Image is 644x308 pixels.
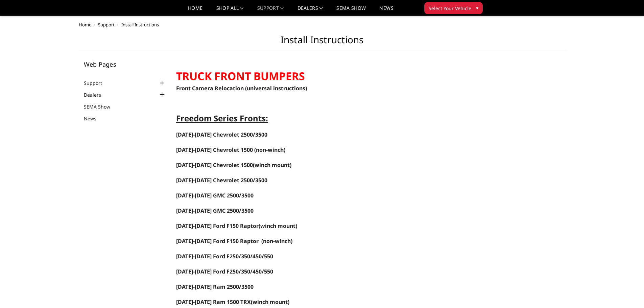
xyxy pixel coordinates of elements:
span: (winch mount) [176,161,291,169]
span: [DATE]-[DATE] Chevrolet 2500/3500 [176,176,267,184]
span: Select Your Vehicle [429,5,471,12]
a: Home [188,6,202,16]
a: SEMA Show [336,6,366,16]
span: [DATE]-[DATE] Ram 1500 TRX [176,298,251,306]
a: Support [84,79,111,87]
button: Select Your Vehicle [424,2,483,14]
span: [DATE]-[DATE] Ford F150 Raptor [176,237,259,245]
a: News [84,115,105,122]
span: Freedom Series Fronts: [176,113,268,124]
a: [DATE]-[DATE] Ram 2500/3500 [176,283,254,290]
a: [DATE]-[DATE] GMC 2500/3500 [176,208,254,214]
a: SEMA Show [84,103,119,110]
span: (winch mount) [176,222,297,230]
span: (non-winch) [261,237,292,245]
a: Dealers [297,6,323,16]
h1: Install Instructions [79,34,566,51]
span: [DATE]-[DATE] Ford F250/350/450/550 [176,268,273,275]
a: [DATE]-[DATE] Ford F250/350/450/550 [176,253,273,260]
a: [DATE]-[DATE] Chevrolet 2500/3500 [176,131,267,138]
span: (winch mount) [251,298,289,306]
a: Front Camera Relocation (universal instructions) [176,85,307,92]
a: shop all [216,6,244,16]
a: Home [79,22,91,28]
a: [DATE]-[DATE] Ford F250/350/450/550 [176,268,273,275]
span: [DATE]-[DATE] GMC 2500/3500 [176,207,254,214]
a: News [379,6,393,16]
a: [DATE]-[DATE] Chevrolet 1500 [176,161,253,169]
a: Support [257,6,284,16]
strong: TRUCK FRONT BUMPERS [176,69,305,83]
a: [DATE]-[DATE] GMC 2500/3500 [176,192,254,199]
span: [DATE]-[DATE] Chevrolet 1500 [176,146,253,153]
a: Dealers [84,91,110,98]
a: [DATE]-[DATE] Ford F150 Raptor [176,222,259,230]
a: [DATE]-[DATE] Ram 1500 TRX [176,299,251,305]
a: [DATE]-[DATE] Ford F150 Raptor [176,238,259,244]
a: [DATE]-[DATE] Chevrolet 2500/3500 [176,177,267,184]
h5: Web Pages [84,61,166,67]
span: ▾ [476,4,478,11]
span: (non-winch) [254,146,285,153]
a: [DATE]-[DATE] Chevrolet 1500 [176,147,253,153]
span: Install Instructions [121,22,159,28]
a: Support [98,22,115,28]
